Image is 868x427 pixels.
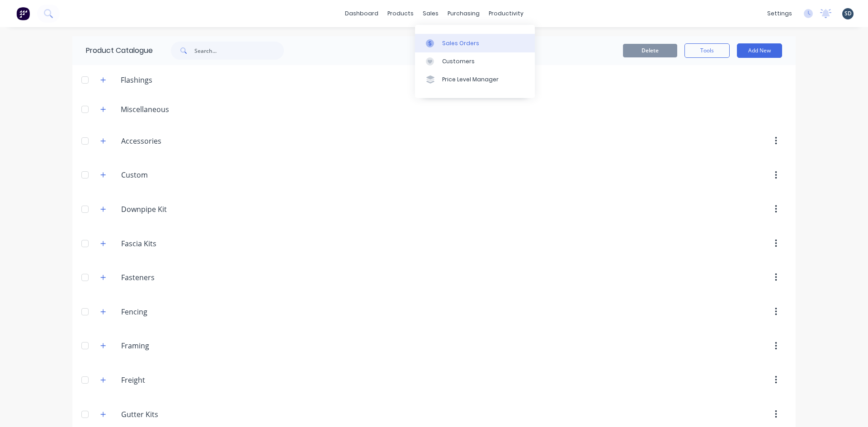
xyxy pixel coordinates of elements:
[443,7,484,20] div: purchasing
[415,52,535,70] a: Customers
[16,7,30,20] img: Factory
[340,7,383,20] a: dashboard
[623,44,677,57] button: Delete
[121,136,228,146] input: Enter category name
[121,306,228,317] input: Enter category name
[442,57,475,66] div: Customers
[72,36,153,65] div: Product Catalogue
[383,7,418,20] div: products
[113,104,176,115] div: Miscellaneous
[684,43,730,58] button: Tools
[418,7,443,20] div: sales
[415,70,535,89] a: Price Level Manager
[484,7,528,20] div: productivity
[121,238,228,249] input: Enter category name
[121,340,228,351] input: Enter category name
[442,75,499,84] div: Price Level Manager
[121,375,228,385] input: Enter category name
[763,7,797,20] div: settings
[737,43,782,58] button: Add New
[121,204,228,215] input: Enter category name
[121,169,228,180] input: Enter category name
[844,9,852,18] span: SD
[415,34,535,52] a: Sales Orders
[442,39,479,47] div: Sales Orders
[113,75,160,85] div: Flashings
[121,272,228,283] input: Enter category name
[194,42,284,60] input: Search...
[121,409,228,420] input: Enter category name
